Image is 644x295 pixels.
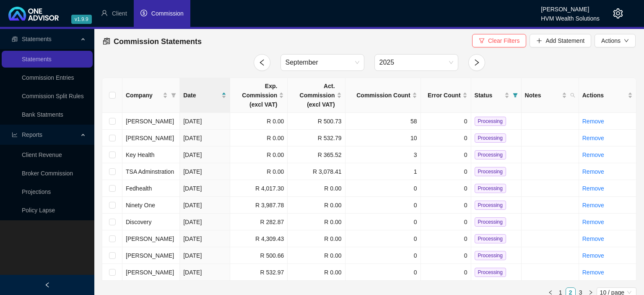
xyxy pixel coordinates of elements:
span: Key Health [126,151,154,158]
span: Ninety One [126,202,155,209]
span: Processing [475,184,506,193]
a: Broker Commission [22,170,73,177]
td: R 500.66 [230,247,288,264]
span: Status [475,91,503,100]
span: [PERSON_NAME] [126,118,174,125]
span: [PERSON_NAME] [126,252,174,259]
a: Commission Entries [22,74,74,81]
span: v1.9.9 [71,15,92,24]
th: Exp. Commission (excl VAT) [230,78,288,113]
span: [PERSON_NAME] [126,235,174,242]
td: 1 [345,163,421,180]
th: Actions [579,78,636,113]
span: Processing [475,234,506,243]
td: [DATE] [180,197,230,214]
span: Notes [525,91,560,100]
th: Notes [522,78,579,113]
a: Remove [582,269,604,276]
td: 10 [345,130,421,146]
span: plus [536,38,542,44]
img: 2df55531c6924b55f21c4cf5d4484680-logo-light.svg [8,7,59,21]
span: reconciliation [12,36,18,42]
td: R 0.00 [230,163,288,180]
span: left [258,59,266,66]
a: Bank Statments [22,111,63,118]
td: R 365.52 [288,146,345,163]
td: R 500.73 [288,113,345,130]
span: setting [613,8,623,18]
td: R 3,078.41 [288,163,345,180]
td: 0 [421,180,471,197]
td: R 0.00 [288,230,345,247]
td: 0 [421,146,471,163]
a: Commission Split Rules [22,93,84,99]
span: Reports [22,131,42,138]
td: R 532.97 [230,264,288,281]
td: [DATE] [180,113,230,130]
td: R 532.79 [288,130,345,146]
td: [DATE] [180,130,230,146]
div: HVM Wealth Solutions [541,11,600,21]
a: Remove [582,135,604,141]
span: filter [479,38,485,44]
span: Error Count [424,91,461,100]
span: Clear Filters [488,36,519,45]
td: [DATE] [180,247,230,264]
span: TSA Adminstration [126,168,174,175]
td: R 282.87 [230,214,288,230]
td: [DATE] [180,264,230,281]
td: R 3,987.78 [230,197,288,214]
span: left [548,290,553,295]
span: Actions [601,36,621,45]
span: filter [513,93,518,98]
a: Remove [582,185,604,192]
td: R 0.00 [288,247,345,264]
td: [DATE] [180,214,230,230]
td: 58 [345,113,421,130]
td: R 0.00 [288,197,345,214]
a: Remove [582,202,604,209]
span: Actions [582,91,626,100]
div: [PERSON_NAME] [541,2,600,11]
td: R 0.00 [230,113,288,130]
span: search [569,89,577,102]
td: R 4,017.30 [230,180,288,197]
button: Clear Filters [472,34,526,47]
span: Company [126,91,161,100]
a: Remove [582,151,604,158]
a: Client Revenue [22,151,62,158]
td: R 0.00 [288,264,345,281]
td: 3 [345,146,421,163]
span: Commission [151,10,184,17]
th: Company [122,78,180,113]
td: 0 [421,264,471,281]
span: line-chart [12,132,18,138]
a: Remove [582,168,604,175]
td: 0 [345,197,421,214]
span: Processing [475,117,506,126]
span: Commission Statements [114,37,202,46]
span: Act. Commission (excl VAT) [291,81,335,109]
td: 0 [345,180,421,197]
span: search [570,93,575,98]
span: filter [511,89,519,102]
td: 0 [421,247,471,264]
span: Discovery [126,219,151,225]
span: right [473,59,480,66]
td: 0 [421,197,471,214]
td: R 0.00 [288,214,345,230]
th: Act. Commission (excl VAT) [288,78,345,113]
a: Remove [582,219,604,225]
span: Processing [475,167,506,176]
th: Status [471,78,522,113]
td: 0 [421,163,471,180]
span: Processing [475,217,506,227]
td: [DATE] [180,230,230,247]
span: filter [171,93,176,98]
td: 0 [421,130,471,146]
span: dollar [140,10,147,16]
button: Actionsdown [595,34,636,47]
td: 0 [421,230,471,247]
span: Commission Count [349,91,410,100]
span: Processing [475,268,506,277]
